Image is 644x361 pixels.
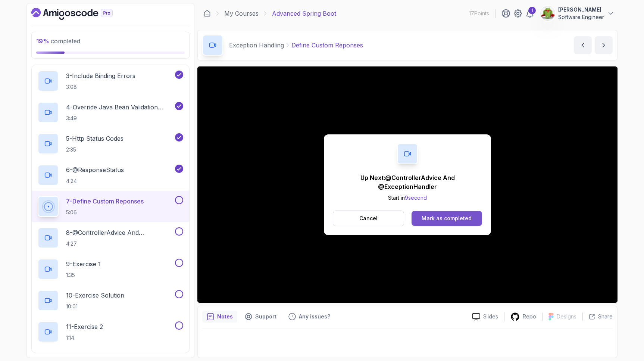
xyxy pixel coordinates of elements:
[422,215,472,222] div: Mark as completed
[197,66,618,303] iframe: 8 - Define Custom Reponses
[558,6,604,13] p: [PERSON_NAME]
[558,13,604,21] p: Software Engineer
[66,228,173,237] p: 8 - @ControllerAdvice And @ExceptionHandler
[31,8,130,20] a: Dashboard
[333,194,482,202] p: Start in
[504,312,542,321] a: Repo
[66,71,135,80] p: 3 - Include Binding Errors
[528,7,536,14] div: 1
[598,313,613,320] p: Share
[38,133,183,154] button: 5-Http Status Codes2:35
[38,290,183,311] button: 10-Exercise Solution10:01
[66,259,101,268] p: 9 - Exercise 1
[541,6,555,21] img: user profile image
[217,313,233,320] p: Notes
[38,71,183,91] button: 3-Include Binding Errors3:08
[466,313,504,321] a: Slides
[540,6,615,21] button: user profile image[PERSON_NAME]Software Engineer
[574,36,592,54] button: previous content
[38,227,183,248] button: 8-@ControllerAdvice And @ExceptionHandler4:27
[412,211,482,226] button: Mark as completed
[38,102,183,123] button: 4-Override Java Bean Validation Messages3:49
[66,303,124,310] p: 10:01
[66,146,124,153] p: 2:35
[595,36,613,54] button: next content
[525,9,534,18] a: 1
[203,10,211,17] a: Dashboard
[38,196,183,217] button: 7-Define Custom Reponses5:06
[66,177,124,185] p: 4:24
[66,103,173,112] p: 4 - Override Java Bean Validation Messages
[66,322,103,331] p: 11 - Exercise 2
[66,271,101,279] p: 1:35
[284,311,335,323] button: Feedback button
[66,291,124,300] p: 10 - Exercise Solution
[582,313,613,320] button: Share
[66,240,173,248] p: 4:27
[557,313,576,320] p: Designs
[66,197,144,206] p: 7 - Define Custom Reponses
[299,313,330,320] p: Any issues?
[66,209,144,216] p: 5:06
[66,134,124,143] p: 5 - Http Status Codes
[66,115,173,122] p: 3:49
[66,83,135,91] p: 3:08
[483,313,498,320] p: Slides
[202,311,237,323] button: notes button
[255,313,276,320] p: Support
[38,259,183,280] button: 9-Exercise 11:35
[36,37,80,45] span: completed
[272,9,336,18] p: Advanced Spring Boot
[333,173,482,191] p: Up Next: @ControllerAdvice And @ExceptionHandler
[523,313,536,320] p: Repo
[66,165,124,174] p: 6 - @ResponseStatus
[38,321,183,342] button: 11-Exercise 21:14
[469,10,489,17] p: 17 Points
[36,37,49,45] span: 19 %
[224,9,259,18] a: My Courses
[240,311,281,323] button: Support button
[66,334,103,342] p: 1:14
[405,194,427,201] span: 9 second
[291,41,363,50] p: Define Custom Reponses
[359,215,378,222] p: Cancel
[229,41,284,50] p: Exception Handling
[333,211,404,226] button: Cancel
[38,165,183,186] button: 6-@ResponseStatus4:24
